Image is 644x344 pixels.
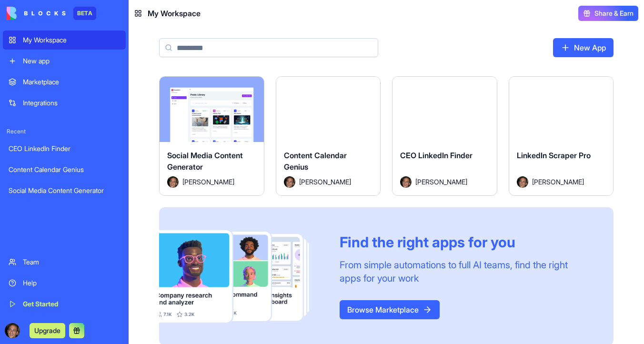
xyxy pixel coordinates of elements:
span: Social Media Content Generator [167,151,243,172]
img: Avatar [517,176,528,188]
img: Avatar [400,176,412,188]
img: Avatar [167,176,179,188]
div: Content Calendar Genius [9,165,120,174]
div: Team [23,257,120,267]
a: LinkedIn Scraper ProAvatar[PERSON_NAME] [509,76,614,196]
span: My Workspace [148,8,201,19]
div: Get Started [23,299,120,309]
button: Upgrade [30,323,65,338]
a: Team [3,253,126,272]
span: [PERSON_NAME] [532,177,584,187]
div: CEO LinkedIn Finder [9,144,120,153]
a: My Workspace [3,30,126,50]
div: Social Media Content Generator [9,186,120,195]
div: My Workspace [23,35,120,45]
img: Frame_181_egmpey.png [159,230,324,323]
div: Marketplace [23,77,120,87]
div: Help [23,278,120,288]
span: [PERSON_NAME] [182,177,234,187]
div: Find the right apps for you [340,233,591,251]
span: [PERSON_NAME] [299,177,351,187]
img: Avatar [284,176,295,188]
span: Share & Earn [594,9,634,18]
a: New app [3,51,126,71]
span: Recent [3,128,126,135]
img: logo [7,7,66,20]
a: Marketplace [3,72,126,91]
a: CEO LinkedIn Finder [3,139,126,158]
a: Content Calendar GeniusAvatar[PERSON_NAME] [276,76,381,196]
a: Browse Marketplace [340,300,440,319]
a: CEO LinkedIn FinderAvatar[PERSON_NAME] [392,76,497,196]
a: Integrations [3,93,126,112]
img: ACg8ocKwlY-G7EnJG7p3bnYwdp_RyFFHyn9MlwQjYsG_56ZlydI1TXjL_Q=s96-c [5,323,20,338]
button: Share & Earn [578,6,638,21]
a: Social Media Content GeneratorAvatar[PERSON_NAME] [159,76,264,196]
div: From simple automations to full AI teams, find the right apps for your work [340,258,591,285]
span: Content Calendar Genius [284,151,347,172]
a: Help [3,273,126,293]
a: Upgrade [30,325,65,335]
a: Content Calendar Genius [3,160,126,179]
div: BETA [73,7,96,20]
div: Integrations [23,98,120,108]
a: BETA [7,7,96,20]
a: New App [553,38,614,57]
span: LinkedIn Scraper Pro [517,151,591,160]
a: Social Media Content Generator [3,181,126,200]
div: New app [23,56,120,66]
a: Get Started [3,294,126,314]
span: [PERSON_NAME] [415,177,467,187]
span: CEO LinkedIn Finder [400,151,473,160]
